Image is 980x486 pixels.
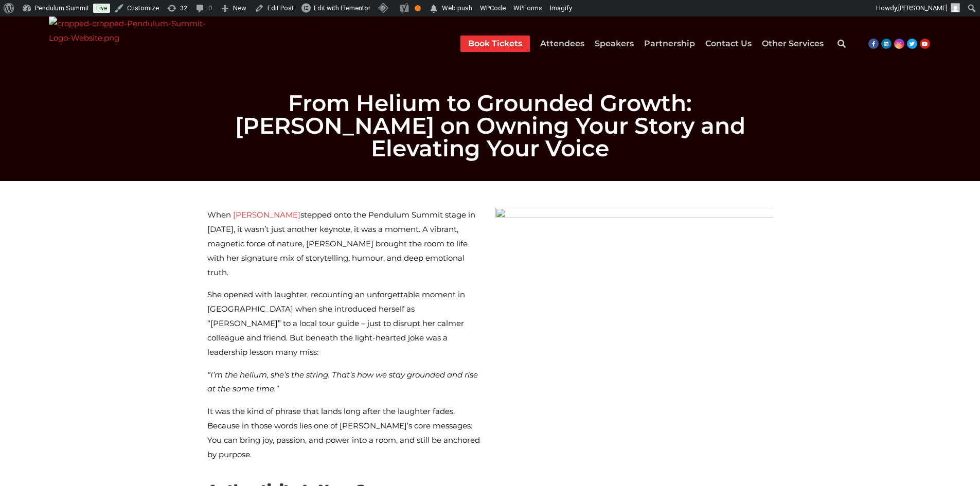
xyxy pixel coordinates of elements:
[540,35,584,52] a: Attendees
[415,5,421,11] div: OK
[595,35,634,52] a: Speakers
[460,35,824,52] nav: Menu
[705,35,752,52] a: Contact Us
[207,210,231,220] span: When
[429,2,439,16] span: 
[314,4,370,12] span: Edit with Elementor
[207,370,478,394] span: “I’m the helium, she’s the string. That’s how we stay grounded and rise at the same time.”
[93,4,110,13] a: Live
[207,210,475,277] span: stepped onto the Pendulum Summit stage in [DATE], it wasn’t just another keynote, it was a moment...
[898,4,948,12] span: [PERSON_NAME]
[207,406,480,459] span: It was the kind of phrase that lands long after the laughter fades. Because in those words lies o...
[207,290,465,356] span: She opened with laughter, recounting an unforgettable moment in [GEOGRAPHIC_DATA] when she introd...
[762,35,824,52] a: Other Services
[202,92,778,159] h1: From Helium to Grounded Growth: [PERSON_NAME] on Owning Your Story and Elevating Your Voice
[231,210,300,220] a: [PERSON_NAME]
[49,16,208,70] img: cropped-cropped-Pendulum-Summit-Logo-Website.png
[644,35,695,52] a: Partnership
[831,33,852,54] div: Search
[468,35,522,52] a: Book Tickets
[233,210,300,220] span: [PERSON_NAME]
